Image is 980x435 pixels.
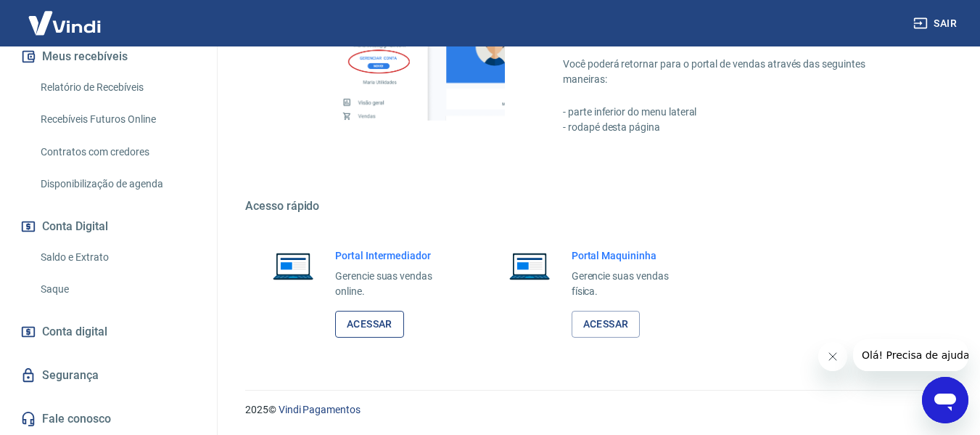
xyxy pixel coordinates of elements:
button: Conta Digital [17,211,199,243]
iframe: Fechar mensagem [818,342,847,371]
a: Relatório de Recebíveis [35,73,199,102]
iframe: Mensagem da empresa [853,339,968,371]
p: 2025 © [245,402,945,418]
h5: Acesso rápido [245,199,945,214]
button: Meus recebíveis [17,41,199,73]
a: Recebíveis Futuros Online [35,105,199,134]
a: Fale conosco [17,403,199,435]
button: Sair [910,10,963,37]
p: - parte inferior do menu lateral [563,105,910,120]
span: Olá! Precisa de ajuda? [9,10,122,22]
p: Gerencie suas vendas física. [572,269,692,299]
img: Imagem de um notebook aberto [499,248,560,283]
a: Saldo e Extrato [35,243,199,272]
img: Imagem de um notebook aberto [263,248,324,283]
span: Conta digital [42,322,107,342]
a: Acessar [572,311,641,338]
h6: Portal Intermediador [335,248,456,263]
a: Vindi Pagamentos [279,404,361,415]
img: Vindi [17,1,112,45]
p: Gerencie suas vendas online. [335,269,456,299]
iframe: Botão para abrir a janela de mensagens [922,377,968,423]
a: Contratos com credores [35,137,199,167]
a: Conta digital [17,316,199,348]
p: Você poderá retornar para o portal de vendas através das seguintes maneiras: [563,57,910,87]
a: Acessar [335,311,404,338]
p: - rodapé desta página [563,120,910,135]
a: Segurança [17,359,199,391]
a: Disponibilização de agenda [35,169,199,199]
h6: Portal Maquininha [572,248,692,263]
a: Saque [35,275,199,304]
